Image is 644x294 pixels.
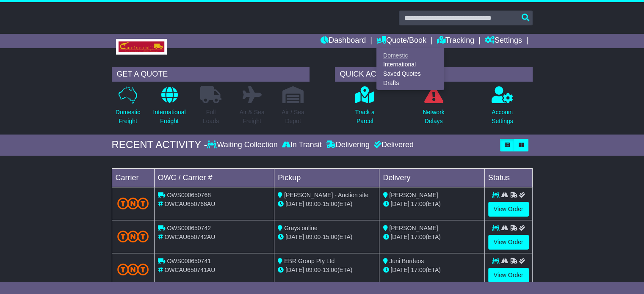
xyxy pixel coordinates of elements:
span: EBR Group Pty Ltd [284,258,334,264]
a: InternationalFreight [152,86,186,130]
a: AccountSettings [491,86,514,130]
span: [PERSON_NAME] [389,192,438,198]
img: TNT_Domestic.png [117,264,149,275]
span: [DATE] [285,267,304,273]
span: Juni Bordeos [389,258,424,264]
td: OWC / Carrier # [154,168,274,187]
div: Delivered [372,140,414,150]
p: Network Delays [423,108,444,126]
p: Track a Parcel [355,108,375,126]
a: International [377,60,444,69]
span: OWS000650741 [167,258,211,264]
div: RECENT ACTIVITY - [112,139,207,151]
p: Air & Sea Freight [239,108,264,126]
span: 13:00 [323,267,337,273]
span: 15:00 [323,201,337,207]
td: Delivery [379,168,484,187]
span: 17:00 [411,267,426,273]
span: [DATE] [285,234,304,240]
span: Grays online [284,225,318,231]
span: OWS000650742 [167,225,211,231]
div: (ETA) [383,266,481,275]
span: [DATE] [390,267,409,273]
div: (ETA) [383,233,481,242]
td: Pickup [274,168,379,187]
span: 17:00 [411,234,426,240]
a: Dashboard [321,34,366,48]
span: [DATE] [390,234,409,240]
div: - (ETA) [278,233,376,242]
a: Domestic [377,51,444,60]
p: Domestic Freight [116,108,140,126]
span: [PERSON_NAME] - Auction site [284,192,368,198]
a: NetworkDelays [422,86,445,130]
a: Settings [485,34,522,48]
div: Quote/Book [376,48,444,90]
div: (ETA) [383,200,481,209]
div: - (ETA) [278,200,376,209]
td: Carrier [112,168,154,187]
a: View Order [488,235,529,250]
span: [DATE] [390,201,409,207]
span: 09:00 [306,234,321,240]
a: Saved Quotes [377,69,444,79]
div: In Transit [280,140,324,150]
span: 17:00 [411,201,426,207]
div: GET A QUOTE [112,67,310,82]
img: TNT_Domestic.png [117,198,149,209]
div: Delivering [324,140,372,150]
span: OWCAU650741AU [164,267,215,273]
span: OWCAU650742AU [164,234,215,240]
p: Account Settings [492,108,513,126]
p: Full Loads [200,108,221,126]
a: DomesticFreight [115,86,141,130]
a: Drafts [377,78,444,88]
a: View Order [488,268,529,283]
span: [DATE] [285,201,304,207]
div: - (ETA) [278,266,376,275]
span: OWCAU650768AU [164,201,215,207]
div: QUICK ACTIONS [335,67,533,82]
a: Track aParcel [355,86,375,130]
div: Waiting Collection [207,140,279,150]
p: Air / Sea Depot [282,108,304,126]
span: [PERSON_NAME] [389,225,438,231]
td: Status [484,168,532,187]
img: TNT_Domestic.png [117,231,149,242]
span: 15:00 [323,234,337,240]
a: Quote/Book [376,34,426,48]
a: View Order [488,202,529,217]
span: 09:00 [306,267,321,273]
span: OWS000650768 [167,192,211,198]
a: Tracking [437,34,474,48]
p: International Freight [153,108,185,126]
span: 09:00 [306,201,321,207]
